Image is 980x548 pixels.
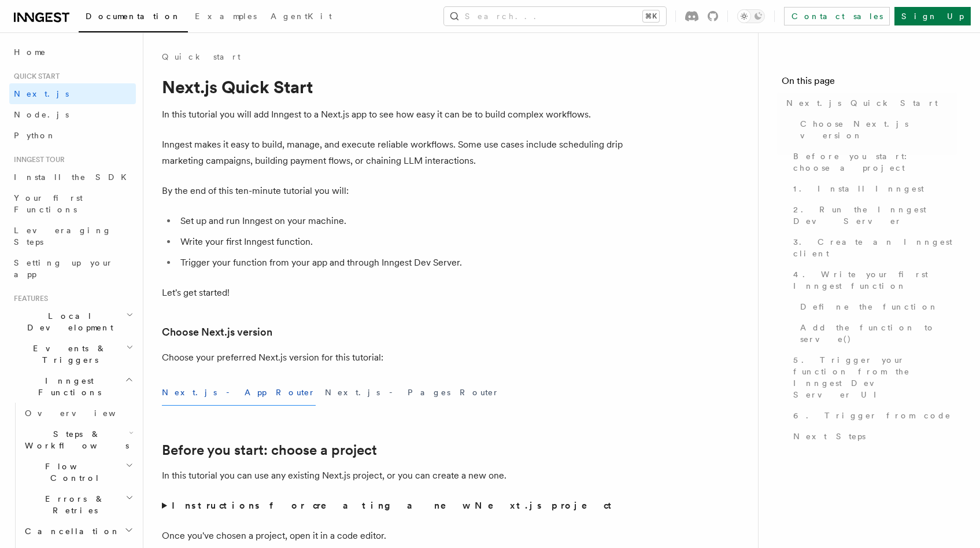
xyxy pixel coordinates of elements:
[271,12,332,21] span: AgentKit
[894,7,971,25] a: Sign Up
[162,468,624,484] p: In this tutorial you can use any existing Next.js project, or you can create a new one.
[789,231,957,264] a: 3. Create an Inngest client
[789,426,957,447] a: Next Steps
[9,155,65,164] span: Inngest tour
[9,220,136,252] a: Leveraging Steps
[20,428,129,451] span: Steps & Workflows
[14,172,134,182] span: Install the SDK
[325,380,500,406] button: Next.js - Pages Router
[800,118,957,141] span: Choose Next.js version
[800,301,938,312] span: Define the function
[9,167,136,187] a: Install the SDK
[264,3,339,31] a: AgentKit
[9,104,136,125] a: Node.js
[9,83,136,104] a: Next.js
[177,213,624,229] li: Set up and run Inngest on your machine.
[9,375,125,398] span: Inngest Functions
[14,46,46,58] span: Home
[782,74,957,93] h4: On this page
[20,488,136,521] button: Errors & Retries
[86,12,181,21] span: Documentation
[162,183,624,199] p: By the end of this ten-minute tutorial you will:
[796,317,957,350] a: Add the function to serve()
[162,137,624,169] p: Inngest makes it easy to build, manage, and execute reliable workflows. Some use cases include sc...
[789,146,957,178] a: Before you start: choose a project
[172,500,616,511] strong: Instructions for creating a new Next.js project
[784,7,890,25] a: Contact sales
[782,93,957,113] a: Next.js Quick Start
[20,403,136,424] a: Overview
[20,493,125,516] span: Errors & Retries
[737,9,765,23] button: Toggle dark mode
[793,269,957,292] span: 4. Write your first Inngest function
[20,456,136,488] button: Flow Control
[177,234,624,250] li: Write your first Inngest function.
[793,410,951,421] span: 6. Trigger from code
[162,528,624,544] p: Once you've chosen a project, open it in a code editor.
[9,294,48,303] span: Features
[9,370,136,403] button: Inngest Functions
[9,338,136,370] button: Events & Triggers
[643,10,659,22] kbd: ⌘K
[796,113,957,146] a: Choose Next.js version
[9,343,126,366] span: Events & Triggers
[9,306,136,338] button: Local Development
[14,193,83,214] span: Your first Functions
[800,322,957,345] span: Add the function to serve()
[162,324,272,340] a: Choose Next.js version
[162,350,624,366] p: Choose your preferred Next.js version for this tutorial:
[9,187,136,220] a: Your first Functions
[786,97,938,109] span: Next.js Quick Start
[162,498,624,514] summary: Instructions for creating a new Next.js project
[162,106,624,123] p: In this tutorial you will add Inngest to a Next.js app to see how easy it can be to build complex...
[793,150,957,174] span: Before you start: choose a project
[14,226,112,247] span: Leveraging Steps
[9,72,60,81] span: Quick start
[20,424,136,456] button: Steps & Workflows
[162,76,624,97] h1: Next.js Quick Start
[162,51,241,62] a: Quick start
[14,258,113,279] span: Setting up your app
[177,255,624,271] li: Trigger your function from your app and through Inngest Dev Server.
[796,296,957,317] a: Define the function
[793,204,957,227] span: 2. Run the Inngest Dev Server
[793,183,924,194] span: 1. Install Inngest
[188,3,264,31] a: Examples
[162,285,624,301] p: Let's get started!
[25,409,144,418] span: Overview
[20,461,125,484] span: Flow Control
[789,350,957,405] a: 5. Trigger your function from the Inngest Dev Server UI
[793,354,957,400] span: 5. Trigger your function from the Inngest Dev Server UI
[20,521,136,542] button: Cancellation
[79,3,188,32] a: Documentation
[9,310,126,333] span: Local Development
[20,525,120,537] span: Cancellation
[793,431,866,442] span: Next Steps
[162,442,377,458] a: Before you start: choose a project
[14,131,56,140] span: Python
[9,252,136,285] a: Setting up your app
[789,178,957,199] a: 1. Install Inngest
[444,7,666,25] button: Search...⌘K
[9,42,136,62] a: Home
[789,264,957,296] a: 4. Write your first Inngest function
[789,199,957,231] a: 2. Run the Inngest Dev Server
[789,405,957,426] a: 6. Trigger from code
[14,110,69,119] span: Node.js
[195,12,257,21] span: Examples
[14,89,69,98] span: Next.js
[9,125,136,146] a: Python
[793,236,957,259] span: 3. Create an Inngest client
[162,380,316,406] button: Next.js - App Router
